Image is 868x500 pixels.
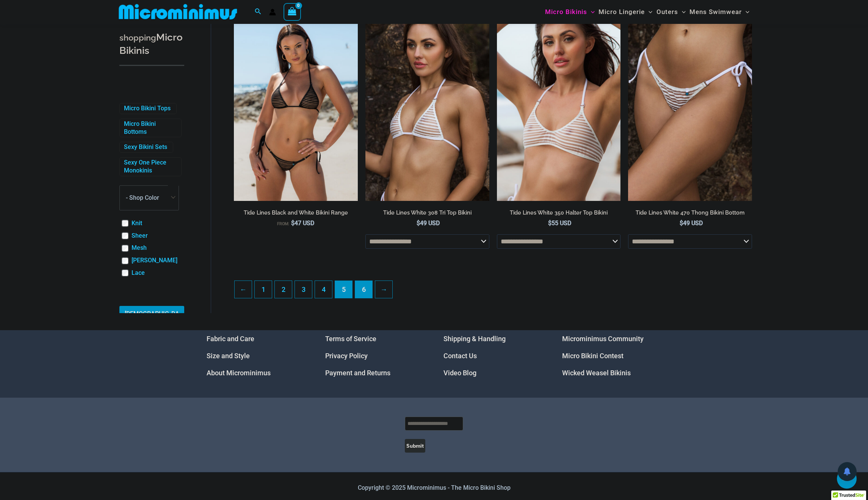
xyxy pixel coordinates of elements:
a: Micro Bikini Contest [562,352,624,360]
button: Submit [405,439,425,453]
span: $ [548,219,552,227]
a: Mesh [132,244,147,252]
img: Tide Lines White 350 Halter Top 01 [497,15,621,201]
span: shopping [119,33,156,42]
a: Sexy One Piece Monokinis [124,159,175,175]
a: Micro BikinisMenu ToggleMenu Toggle [543,2,597,22]
span: Menu Toggle [678,2,686,22]
h2: Tide Lines Black and White Bikini Range [234,209,358,216]
a: View Shopping Cart, empty [284,3,301,20]
a: Tide Lines White 470 Thong Bikini Bottom [628,209,752,219]
a: Tide Lines Black and White Bikini Range [234,209,358,219]
a: About Microminimus [207,369,271,377]
a: Wicked Weasel Bikinis [562,369,631,377]
span: Micro Lingerie [599,2,645,22]
a: Tide Lines Black 308 Tri Top 470 Thong 01Tide Lines White 308 Tri Top 470 Thong 03Tide Lines Whit... [234,15,358,201]
a: Micro Bikini Bottoms [124,120,175,136]
a: → [375,281,392,298]
a: ← [235,281,252,298]
nav: Menu [562,330,662,381]
a: Contact Us [443,352,477,360]
a: Video Blog [443,369,476,377]
bdi: 49 USD [680,219,703,227]
aside: Footer Widget 4 [562,330,662,381]
a: Mens SwimwearMenu ToggleMenu Toggle [688,2,751,22]
span: Menu Toggle [742,2,749,22]
span: - Shop Color [119,185,179,210]
h3: Micro Bikinis [119,31,184,57]
span: - Shop Color [126,194,159,201]
a: Sexy Bikini Sets [124,143,167,151]
a: Micro LingerieMenu ToggleMenu Toggle [597,2,654,22]
a: Payment and Returns [325,369,390,377]
a: Tide Lines White 470 Thong 01Tide Lines White 470 Thong 02Tide Lines White 470 Thong 02 [628,15,752,201]
a: Page 3 [295,281,312,298]
a: Page 2 [275,281,292,298]
a: Microminimus Community [562,335,644,343]
a: [DEMOGRAPHIC_DATA] Sizing Guide [119,306,184,334]
a: Lace [132,269,145,277]
span: Page 5 [335,281,352,298]
p: Copyright © 2025 Microminimus - The Micro Bikini Shop [207,482,661,494]
a: Size and Style [207,352,250,360]
a: Page 6 [355,281,372,298]
a: Tide Lines White 308 Tri Top 01Tide Lines White 308 Tri Top 480 Micro 04Tide Lines White 308 Tri ... [365,15,489,201]
h2: Tide Lines White 350 Halter Top Bikini [497,209,621,216]
a: Sheer [132,232,148,240]
span: $ [680,219,683,227]
nav: Site Navigation [542,1,752,23]
span: Menu Toggle [587,2,595,22]
a: [PERSON_NAME] [132,257,177,265]
a: Page 4 [315,281,332,298]
bdi: 55 USD [548,219,571,227]
a: Page 1 [255,281,272,298]
img: Tide Lines White 308 Tri Top 01 [365,15,489,201]
a: Terms of Service [325,335,376,343]
aside: Footer Widget 3 [443,330,543,381]
a: Tide Lines White 308 Tri Top Bikini [365,209,489,219]
h2: Tide Lines White 308 Tri Top Bikini [365,209,489,216]
span: Outers [656,2,678,22]
span: Micro Bikinis [545,2,587,22]
nav: Menu [443,330,543,381]
bdi: 47 USD [291,219,314,227]
a: Fabric and Care [207,335,254,343]
img: Tide Lines Black 308 Tri Top 470 Thong 01 [234,15,358,201]
nav: Menu [207,330,306,381]
a: Search icon link [255,7,262,17]
span: - Shop Color [120,185,179,210]
a: Knit [132,219,142,227]
span: $ [291,219,295,227]
nav: Menu [325,330,425,381]
img: MM SHOP LOGO FLAT [116,3,240,20]
a: OutersMenu ToggleMenu Toggle [655,2,688,22]
a: Micro Bikini Tops [124,105,171,113]
a: Shipping & Handling [443,335,506,343]
span: Menu Toggle [645,2,652,22]
a: Privacy Policy [325,352,368,360]
span: From: [277,221,289,226]
aside: Footer Widget 2 [325,330,425,381]
aside: Footer Widget 1 [207,330,306,381]
span: Mens Swimwear [689,2,742,22]
img: Tide Lines White 470 Thong 01 [628,15,752,201]
span: $ [417,219,420,227]
nav: Product Pagination [234,281,752,303]
h2: Tide Lines White 470 Thong Bikini Bottom [628,209,752,216]
a: Tide Lines White 350 Halter Top Bikini [497,209,621,219]
a: Tide Lines White 350 Halter Top 01Tide Lines White 350 Halter Top 480 MicroTide Lines White 350 H... [497,15,621,201]
a: Account icon link [269,9,276,16]
bdi: 49 USD [417,219,440,227]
